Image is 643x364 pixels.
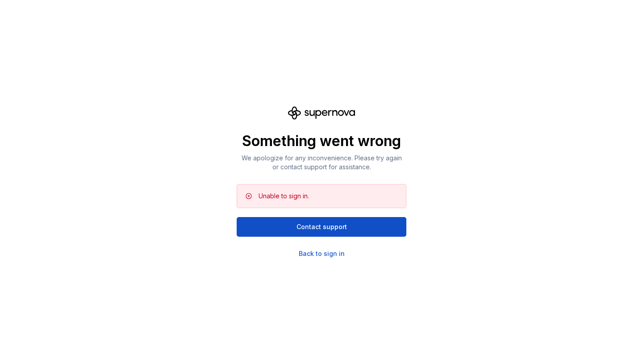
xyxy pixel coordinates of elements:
span: Contact support [296,222,347,231]
a: Back to sign in [299,249,345,258]
button: Contact support [237,217,406,237]
div: Unable to sign in. [259,192,309,201]
p: Something went wrong [237,132,406,150]
p: We apologize for any inconvenience. Please try again or contact support for assistance. [237,154,406,172]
